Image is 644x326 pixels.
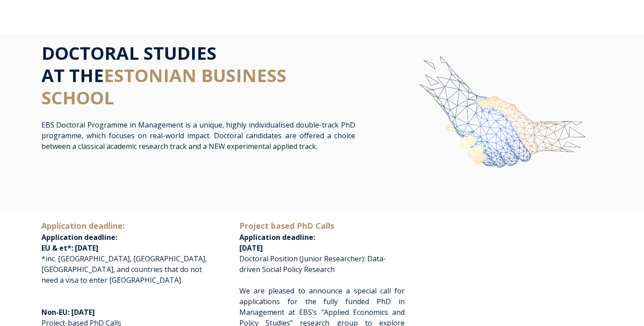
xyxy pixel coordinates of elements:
[388,42,603,208] img: img-ebs-hand
[41,220,207,285] p: *inc. [GEOGRAPHIC_DATA], [GEOGRAPHIC_DATA], [GEOGRAPHIC_DATA], and countries that do not need a v...
[239,254,386,274] span: Doctoral Position (Junior Researcher): Data-driven Social Policy Research
[239,220,334,231] span: Project based PhD Calls
[41,243,98,253] span: EU & et*: [DATE]
[41,220,125,231] span: Application deadline:
[41,42,355,109] h1: DOCTORAL STUDIES AT THE
[239,221,334,242] span: Application deadline:
[41,63,287,110] span: ESTONIAN BUSINESS SCHOOL
[41,120,355,152] p: EBS Doctoral Programme in Management is a unique, highly individualised double-track PhD programm...
[239,243,263,253] span: [DATE]
[41,307,95,317] span: Non-EU: [DATE]
[41,232,117,242] span: Application deadline:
